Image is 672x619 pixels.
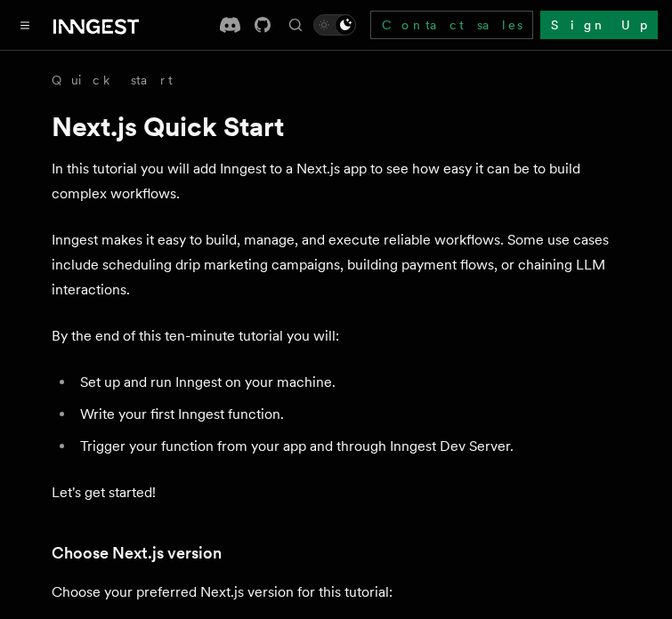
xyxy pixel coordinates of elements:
[52,541,222,566] a: Choose Next.js version
[285,14,306,36] button: Find something...
[52,157,621,206] p: In this tutorial you will add Inngest to a Next.js app to see how easy it can be to build complex...
[52,110,621,142] h1: Next.js Quick Start
[52,580,621,605] p: Choose your preferred Next.js version for this tutorial:
[370,11,533,39] a: Contact sales
[52,228,621,302] p: Inngest makes it easy to build, manage, and execute reliable workflows. Some use cases include sc...
[75,370,621,395] li: Set up and run Inngest on your machine.
[52,324,621,349] p: By the end of this ten-minute tutorial you will:
[540,11,658,39] a: Sign Up
[52,71,173,89] a: Quick start
[313,14,356,36] button: Toggle dark mode
[75,402,621,427] li: Write your first Inngest function.
[75,434,621,459] li: Trigger your function from your app and through Inngest Dev Server.
[14,14,36,36] button: Toggle navigation
[52,480,621,505] p: Let's get started!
